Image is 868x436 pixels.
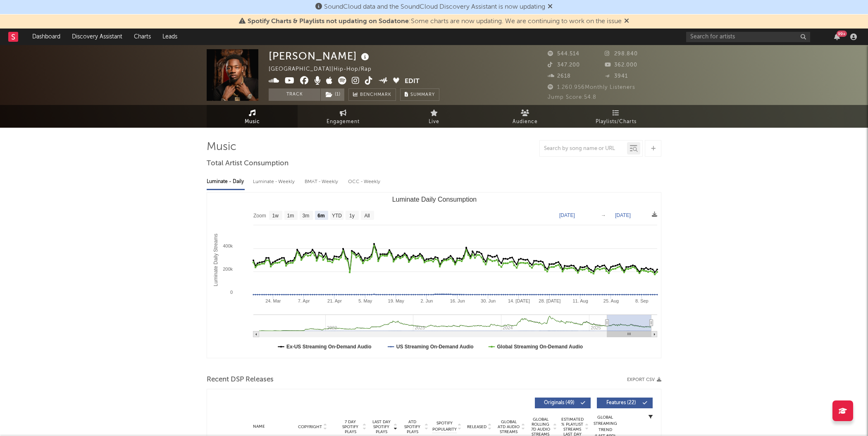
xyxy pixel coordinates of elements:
span: 298.840 [605,51,638,57]
text: 200k [223,267,233,272]
div: Name [232,424,286,430]
div: [GEOGRAPHIC_DATA] | Hip-Hop/Rap [269,64,381,74]
a: Audience [479,105,570,128]
span: Audience [513,117,538,127]
text: [DATE] [559,212,575,218]
text: 24. Mar [265,298,281,303]
span: Jump Score: 54.8 [548,95,596,100]
text: 28. [DATE] [539,298,560,303]
text: → [601,212,606,218]
button: Edit [405,76,420,87]
span: Global ATD Audio Streams [497,419,520,434]
span: Engagement [327,117,360,127]
button: Export CSV [627,377,661,382]
text: 1m [287,213,294,219]
span: Playlists/Charts [596,117,637,127]
span: Live [429,117,439,127]
text: 25. Aug [603,298,619,303]
span: 544.514 [548,51,579,57]
a: Benchmark [348,88,396,101]
text: 19. May [388,298,405,303]
input: Search by song name or URL [540,145,627,152]
text: 0 [230,290,233,295]
a: Dashboard [26,29,66,45]
text: All [364,213,370,219]
input: Search for artists [686,32,810,42]
div: [PERSON_NAME] [269,49,371,63]
span: Features ( 22 ) [602,400,640,405]
span: Spotify Popularity [432,420,457,433]
text: 400k [223,243,233,248]
span: 347.200 [548,62,580,68]
text: 16. Jun [450,298,465,303]
button: Originals(49) [535,398,591,408]
a: Leads [157,29,183,45]
span: Dismiss [548,4,553,10]
span: Total Artist Consumption [207,159,289,169]
text: 8. Sep [635,298,649,303]
a: Engagement [298,105,389,128]
a: Discovery Assistant [66,29,128,45]
div: Luminate - Daily [207,175,245,189]
div: Luminate - Weekly [253,175,296,189]
button: Summary [400,88,439,101]
span: Dismiss [624,18,629,25]
span: Copyright [298,424,322,429]
text: 1w [272,213,279,219]
span: SoundCloud data and the SoundCloud Discovery Assistant is now updating [324,4,545,10]
span: Summary [410,93,435,97]
span: Last Day Spotify Plays [370,419,392,434]
span: 7 Day Spotify Plays [339,419,361,434]
button: 99+ [834,33,840,40]
text: [DATE] [615,212,631,218]
span: Recent DSP Releases [207,375,274,385]
a: Charts [128,29,157,45]
text: US Streaming On-Demand Audio [396,344,474,350]
span: Spotify Charts & Playlists not updating on Sodatone [248,18,409,25]
span: 3941 [605,74,628,79]
span: : Some charts are now updating. We are continuing to work on the issue [248,18,622,25]
a: Playlists/Charts [570,105,661,128]
text: 6m [317,213,324,219]
span: Music [245,117,260,127]
text: Global Streaming On-Demand Audio [497,344,583,350]
text: 3m [303,213,310,219]
button: Track [269,88,320,101]
text: 7. Apr [298,298,310,303]
svg: Luminate Daily Consumption [207,193,661,358]
text: 21. Apr [327,298,342,303]
a: Live [389,105,479,128]
a: Music [207,105,298,128]
div: 99 + [837,31,847,37]
text: 30. Jun [481,298,496,303]
span: ATD Spotify Plays [401,419,423,434]
text: 1y [349,213,355,219]
text: 14. [DATE] [508,298,530,303]
text: 5. May [358,298,372,303]
span: Originals ( 49 ) [540,400,578,405]
span: 2618 [548,74,571,79]
button: (1) [321,88,344,101]
text: 2. Jun [420,298,433,303]
span: 1.260.956 Monthly Listeners [548,85,635,90]
span: 362.000 [605,62,637,68]
span: ( 1 ) [320,88,345,101]
text: Luminate Daily Consumption [392,196,477,203]
text: YTD [332,213,342,219]
button: Features(22) [597,398,653,408]
span: Released [467,424,486,429]
text: Zoom [253,213,266,219]
div: OCC - Weekly [348,175,381,189]
text: 11. Aug [572,298,588,303]
span: Benchmark [360,90,391,100]
text: Ex-US Streaming On-Demand Audio [286,344,372,350]
text: Luminate Daily Streams [213,233,219,286]
div: BMAT - Weekly [305,175,340,189]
